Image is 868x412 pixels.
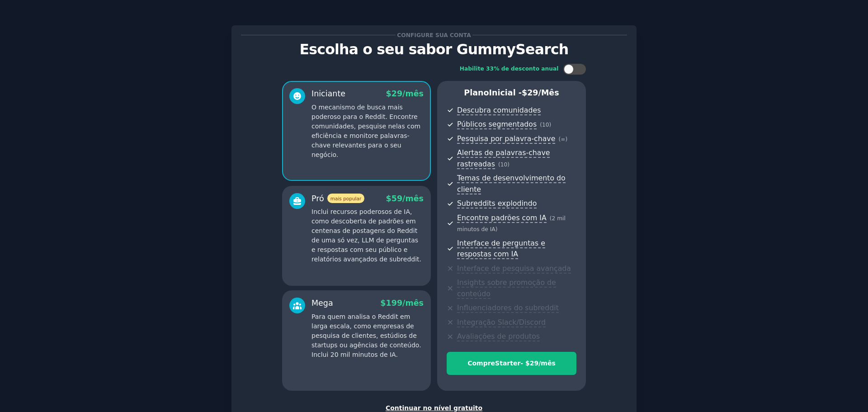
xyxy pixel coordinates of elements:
font: Habilite 33% de desconto anual [460,66,559,72]
font: Compre [467,360,495,367]
font: Avaliações de produtos [457,332,540,341]
font: ( [550,215,552,222]
font: 2 mil minutos de IA [457,215,566,233]
font: 10 [500,161,508,168]
font: Mega [311,298,333,308]
font: Influenciadores do subreddit [457,303,559,312]
font: Inicial - [489,88,522,97]
font: Starter [495,360,520,367]
font: ( [498,161,500,168]
font: Temas de desenvolvimento do cliente [457,174,566,194]
font: ) [565,136,567,142]
font: /mês [402,298,424,308]
font: 29 [392,89,402,98]
font: mais popular [330,196,361,201]
font: Integração Slack/Discord [457,318,546,327]
font: /mês [538,360,556,367]
font: $ [380,298,386,308]
font: 10 [542,122,549,128]
font: Pró [311,194,324,203]
font: Públicos segmentados [457,120,537,128]
button: CompreStarter- $29/mês [447,352,576,375]
font: Insights sobre promoção de conteúdo [457,278,556,298]
font: - $ [520,360,529,367]
font: $ [522,88,527,97]
font: /mês [402,89,424,98]
font: ) [495,226,498,232]
font: Configure sua conta [397,32,471,38]
font: 59 [392,194,402,203]
font: 29 [527,88,538,97]
font: Continuar no nível gratuito [386,404,482,412]
font: Para quem analisa o Reddit em larga escala, como empresas de pesquisa de clientes, estúdios de st... [311,313,421,358]
font: Escolha o seu sabor GummySearch [300,41,569,57]
font: Descubra comunidades [457,106,541,114]
font: /mês [538,88,559,97]
font: Plano [464,88,489,97]
font: ) [549,122,552,128]
font: 29 [530,360,538,367]
font: Interface de pesquisa avançada [457,264,571,273]
font: Pesquisa por palavra-chave [457,134,555,143]
font: Subreddits explodindo [457,199,537,208]
font: ∞ [561,136,565,142]
font: Iniciante [311,89,345,98]
font: ( [540,122,542,128]
font: O mecanismo de busca mais poderoso para o Reddit. Encontre comunidades, pesquise nelas com eficiê... [311,104,420,158]
font: Interface de perguntas e respostas com IA [457,239,545,259]
font: /mês [402,194,424,203]
font: $ [386,89,392,98]
font: 199 [386,298,403,308]
font: ( [558,136,561,142]
font: Encontre padrões com IA [457,213,547,222]
font: ) [507,161,509,168]
font: Alertas de palavras-chave rastreadas [457,148,550,168]
font: Inclui recursos poderosos de IA, como descoberta de padrões em centenas de postagens do Reddit de... [311,208,421,263]
font: $ [386,194,392,203]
